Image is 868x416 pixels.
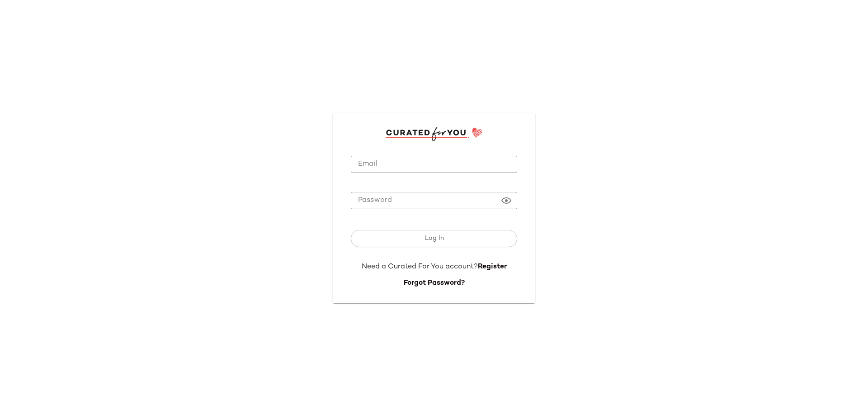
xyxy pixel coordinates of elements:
a: Register [478,263,507,271]
a: Forgot Password? [404,279,465,287]
span: Need a Curated For You account? [362,263,478,271]
img: cfy_login_logo.DGdB1djN.svg [386,127,483,141]
button: Log In [351,230,517,247]
span: Log In [424,235,443,242]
